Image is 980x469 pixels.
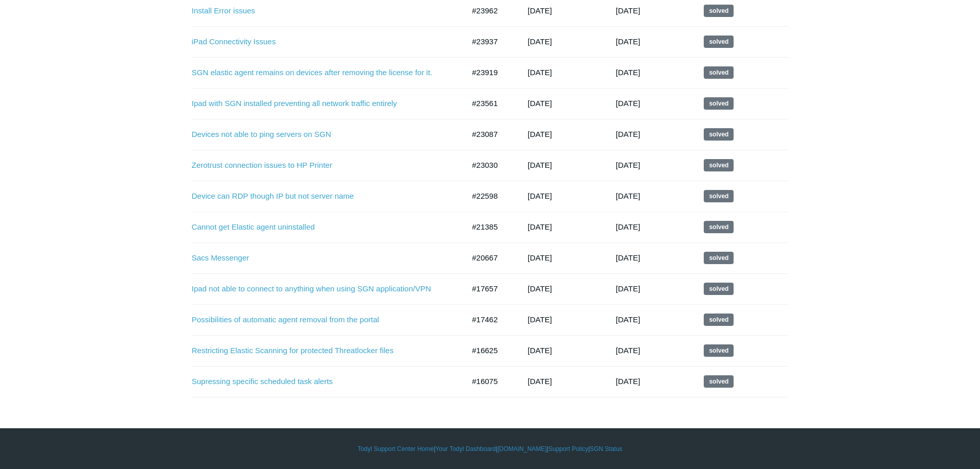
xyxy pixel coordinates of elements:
[704,221,734,233] span: This request has been solved
[462,304,518,335] td: #17462
[704,283,734,295] span: This request has been solved
[462,242,518,273] td: #20667
[528,99,552,108] time: 03/13/2025, 09:29
[590,444,622,454] a: SGN Status
[528,377,552,386] time: 02/27/2024, 09:06
[462,119,518,150] td: #23087
[528,284,552,293] time: 05/10/2024, 14:38
[435,444,495,454] a: Your Todyl Dashboard
[462,273,518,304] td: #17657
[192,314,449,326] a: Possibilities of automatic agent removal from the portal
[192,444,789,454] div: | | | |
[616,222,640,231] time: 12/11/2024, 17:03
[192,376,449,388] a: Supressing specific scheduled task alerts
[192,190,449,202] a: Device can RDP though IP but not server name
[616,192,640,200] time: 02/16/2025, 16:02
[616,130,640,138] time: 03/19/2025, 14:02
[462,212,518,242] td: #21385
[616,377,640,386] time: 03/18/2024, 12:03
[704,375,734,388] span: This request has been solved
[704,5,734,17] span: This request has been solved
[462,26,518,57] td: #23937
[192,221,449,233] a: Cannot get Elastic agent uninstalled
[704,66,734,79] span: This request has been solved
[528,222,552,231] time: 11/14/2024, 10:43
[616,68,640,77] time: 04/24/2025, 13:02
[616,284,640,293] time: 07/07/2024, 19:01
[528,68,552,77] time: 03/28/2025, 11:51
[704,344,734,357] span: This request has been solved
[616,161,640,169] time: 03/10/2025, 11:02
[462,335,518,366] td: #16625
[528,6,552,15] time: 03/31/2025, 17:39
[192,160,449,171] a: Zerotrust connection issues to HP Printer
[616,37,640,46] time: 04/24/2025, 13:02
[704,252,734,264] span: This request has been solved
[528,161,552,169] time: 02/18/2025, 09:31
[704,128,734,141] span: This request has been solved
[462,88,518,119] td: #23561
[462,150,518,181] td: #23030
[497,444,547,454] a: [DOMAIN_NAME]
[192,129,449,141] a: Devices not able to ping servers on SGN
[616,99,640,108] time: 04/02/2025, 11:02
[528,315,552,324] time: 05/02/2024, 17:15
[528,130,552,138] time: 02/19/2025, 17:35
[704,36,734,48] span: This request has been solved
[462,57,518,88] td: #23919
[192,5,449,17] a: Install Error issues
[528,253,552,262] time: 10/09/2024, 14:21
[704,190,734,202] span: This request has been solved
[616,6,640,15] time: 05/12/2025, 12:02
[192,36,449,48] a: iPad Connectivity Issues
[616,315,640,324] time: 05/23/2024, 13:02
[704,314,734,326] span: This request has been solved
[616,346,640,355] time: 04/18/2024, 14:02
[528,346,552,355] time: 03/22/2024, 12:20
[548,444,588,454] a: Support Policy
[192,283,449,295] a: Ipad not able to connect to anything when using SGN application/VPN
[704,97,734,110] span: This request has been solved
[192,67,449,79] a: SGN elastic agent remains on devices after removing the license for it.
[704,159,734,171] span: This request has been solved
[616,253,640,262] time: 10/30/2024, 12:03
[462,181,518,212] td: #22598
[528,37,552,46] time: 03/31/2025, 09:13
[528,192,552,200] time: 01/26/2025, 20:50
[192,345,449,357] a: Restricting Elastic Scanning for protected Threatlocker files
[192,98,449,110] a: Ipad with SGN installed preventing all network traffic entirely
[358,444,434,454] a: Todyl Support Center Home
[462,366,518,397] td: #16075
[192,252,449,264] a: Sacs Messenger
